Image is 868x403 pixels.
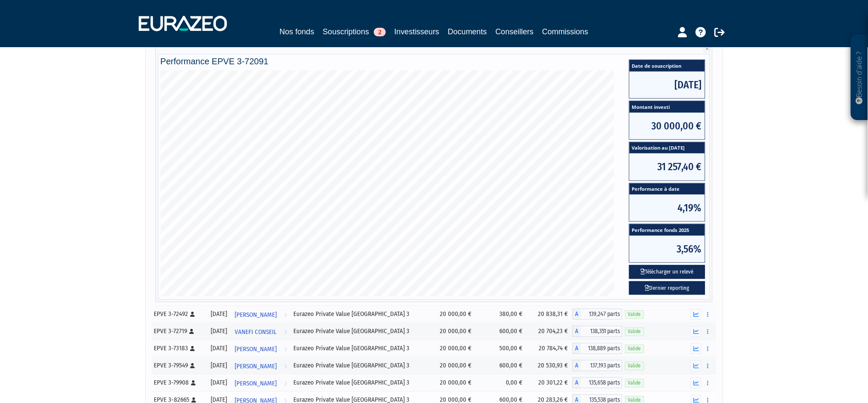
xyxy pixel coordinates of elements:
[573,343,581,354] span: A
[581,326,622,337] span: 138,351 parts
[235,324,277,340] span: VANEFI CONSEIL
[625,345,644,353] span: Valide
[209,327,228,336] div: [DATE]
[323,26,386,39] a: Souscriptions2
[573,377,581,388] span: A
[209,378,228,387] div: [DATE]
[154,361,203,370] div: EPVE 3-79549
[573,309,622,320] div: A - Eurazeo Private Value Europe 3
[573,326,622,337] div: A - Eurazeo Private Value Europe 3
[154,344,203,353] div: EPVE 3-73183
[235,341,277,357] span: [PERSON_NAME]
[154,327,203,336] div: EPVE 3-72719
[154,378,203,387] div: EPVE 3-79908
[476,374,527,391] td: 0,00 €
[629,236,705,262] span: 3,56%
[476,357,527,374] td: 600,00 €
[430,357,476,374] td: 20 000,00 €
[629,142,705,154] span: Valorisation au [DATE]
[573,377,622,388] div: A - Eurazeo Private Value Europe 3
[629,101,705,113] span: Montant investi
[293,378,427,387] div: Eurazeo Private Value [GEOGRAPHIC_DATA] 3
[625,328,644,336] span: Valide
[573,360,622,371] div: A - Eurazeo Private Value Europe 3
[629,72,705,98] span: [DATE]
[191,380,196,385] i: [Français] Personne physique
[161,57,708,66] h4: Performance EPVE 3-72091
[284,324,287,340] i: Voir l'investisseur
[231,306,290,323] a: [PERSON_NAME]
[573,343,622,354] div: A - Eurazeo Private Value Europe 3
[191,312,195,317] i: [Français] Personne physique
[293,327,427,336] div: Eurazeo Private Value [GEOGRAPHIC_DATA] 3
[374,28,386,36] span: 2
[190,329,194,334] i: [Français] Personne physique
[581,309,622,320] span: 139,247 parts
[476,306,527,323] td: 380,00 €
[581,360,622,371] span: 137,193 parts
[527,357,572,374] td: 20 530,93 €
[231,374,290,391] a: [PERSON_NAME]
[209,344,228,353] div: [DATE]
[581,377,622,388] span: 135,658 parts
[625,362,644,370] span: Valide
[139,16,227,31] img: 1732889491-logotype_eurazeo_blanc_rvb.png
[855,39,865,116] p: Besoin d'aide ?
[527,323,572,340] td: 20 704,23 €
[527,374,572,391] td: 20 301,22 €
[284,341,287,357] i: Voir l'investisseur
[235,376,277,391] span: [PERSON_NAME]
[629,113,705,139] span: 30 000,00 €
[280,26,314,38] a: Nos fonds
[542,26,588,38] a: Commissions
[629,153,705,180] span: 31 257,40 €
[448,26,487,38] a: Documents
[191,363,195,368] i: [Français] Personne physique
[209,310,228,319] div: [DATE]
[430,323,476,340] td: 20 000,00 €
[527,306,572,323] td: 20 838,31 €
[629,224,705,236] span: Performance fonds 2025
[231,323,290,340] a: VANEFI CONSEIL
[629,195,705,221] span: 4,19%
[284,358,287,374] i: Voir l'investisseur
[235,307,277,323] span: [PERSON_NAME]
[495,26,534,38] a: Conseillers
[573,360,581,371] span: A
[192,397,197,403] i: [Français] Personne physique
[573,326,581,337] span: A
[293,310,427,319] div: Eurazeo Private Value [GEOGRAPHIC_DATA] 3
[430,340,476,357] td: 20 000,00 €
[231,340,290,357] a: [PERSON_NAME]
[191,346,195,351] i: [Français] Personne physique
[284,376,287,391] i: Voir l'investisseur
[293,361,427,370] div: Eurazeo Private Value [GEOGRAPHIC_DATA] 3
[629,265,705,279] button: Télécharger un relevé
[527,340,572,357] td: 20 784,74 €
[430,306,476,323] td: 20 000,00 €
[625,310,644,319] span: Valide
[629,60,705,72] span: Date de souscription
[209,361,228,370] div: [DATE]
[573,309,581,320] span: A
[581,343,622,354] span: 138,889 parts
[394,26,439,38] a: Investisseurs
[154,310,203,319] div: EPVE 3-72492
[293,344,427,353] div: Eurazeo Private Value [GEOGRAPHIC_DATA] 3
[476,323,527,340] td: 600,00 €
[476,340,527,357] td: 500,00 €
[629,183,705,195] span: Performance à date
[625,379,644,387] span: Valide
[430,374,476,391] td: 20 000,00 €
[284,307,287,323] i: Voir l'investisseur
[629,281,705,295] a: Dernier reporting
[235,358,277,374] span: [PERSON_NAME]
[231,357,290,374] a: [PERSON_NAME]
